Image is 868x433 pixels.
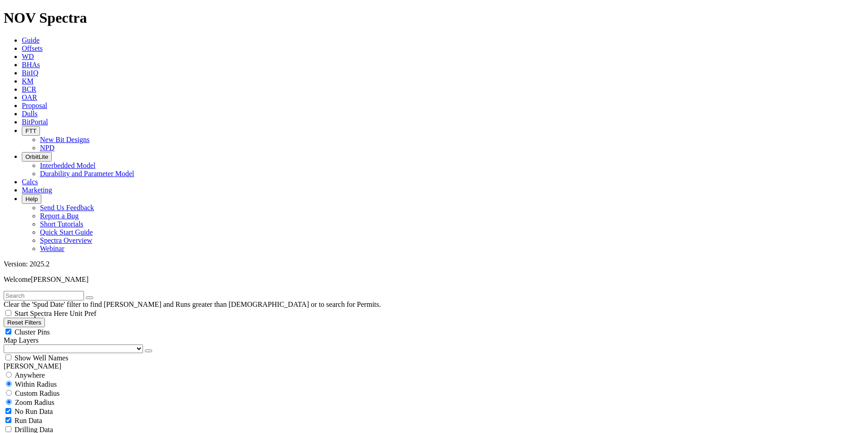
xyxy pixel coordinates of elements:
div: [PERSON_NAME] [4,362,864,370]
span: Zoom Radius [15,399,54,406]
a: BitPortal [22,118,48,126]
a: Proposal [22,102,47,109]
a: Report a Bug [40,212,79,220]
a: BCR [22,85,36,93]
button: Help [22,194,41,204]
input: Search [4,291,84,300]
a: WD [22,53,34,60]
a: BitIQ [22,69,38,77]
span: No Run Data [15,408,53,415]
button: OrbitLite [22,152,52,162]
button: Reset Filters [4,318,45,327]
a: Webinar [40,245,64,252]
span: [PERSON_NAME] [31,276,89,283]
p: Welcome [4,276,864,284]
a: Short Tutorials [40,220,84,228]
span: Run Data [15,417,42,424]
a: Send Us Feedback [40,204,94,212]
span: Custom Radius [15,389,59,397]
a: Marketing [22,186,52,194]
a: NPD [40,144,54,152]
a: Dulls [22,110,38,118]
button: FTT [22,126,40,136]
span: Cluster Pins [15,328,50,336]
div: Version: 2025.2 [4,260,864,268]
span: Within Radius [15,380,57,388]
a: Guide [22,36,39,44]
a: Calcs [22,178,38,186]
a: KM [22,77,34,85]
span: Anywhere [15,371,45,379]
a: Spectra Overview [40,236,92,244]
span: Show Well Names [15,354,68,362]
span: Help [25,196,38,202]
a: BHAs [22,61,40,69]
a: Interbedded Model [40,162,95,169]
a: New Bit Designs [40,136,89,143]
input: Start Spectra Here [5,310,11,316]
a: OAR [22,93,37,101]
span: OrbitLite [25,153,48,160]
span: Start Spectra Here [15,310,68,317]
a: Offsets [22,44,43,52]
h1: NOV Spectra [4,10,864,26]
span: Map Layers [4,336,39,344]
span: Clear the 'Spud Date' filter to find [PERSON_NAME] and Runs greater than [DEMOGRAPHIC_DATA] or to... [4,300,381,308]
span: FTT [25,128,36,134]
span: Unit Pref [69,310,96,317]
a: Durability and Parameter Model [40,170,134,177]
a: Quick Start Guide [40,228,93,236]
